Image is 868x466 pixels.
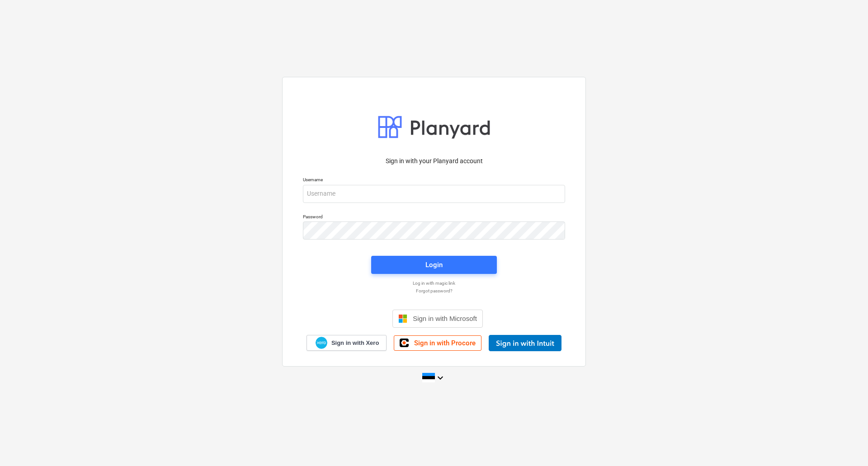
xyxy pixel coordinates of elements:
p: Username [303,177,565,184]
a: Sign in with Xero [307,335,387,351]
a: Sign in with Procore [394,335,481,351]
span: Sign in with Microsoft [413,315,477,322]
div: Login [425,259,443,271]
span: Sign in with Xero [331,339,379,347]
i: keyboard_arrow_down [435,372,446,383]
input: Username [303,185,565,203]
button: Login [371,256,497,274]
a: Forgot password? [298,288,570,294]
p: Password [303,214,565,221]
img: Xero logo [316,337,327,349]
p: Sign in with your Planyard account [303,156,565,166]
img: Microsoft logo [398,314,407,323]
span: Sign in with Procore [414,339,476,347]
a: Log in with magic link [298,280,570,286]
